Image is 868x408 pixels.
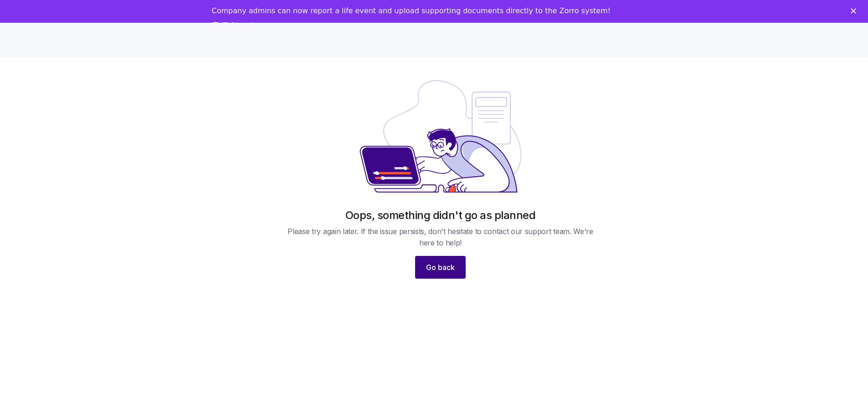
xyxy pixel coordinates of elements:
[212,6,611,15] div: Company admins can now report a life event and upload supporting documents directly to the Zorro ...
[415,256,466,279] button: Go back
[345,208,536,222] h1: Oops, something didn't go as planned
[851,8,860,14] div: Close
[212,21,269,31] a: Take a tour
[426,262,455,273] span: Go back
[284,226,597,249] span: Please try again later. If the issue persists, don't hesitate to contact our support team. We're ...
